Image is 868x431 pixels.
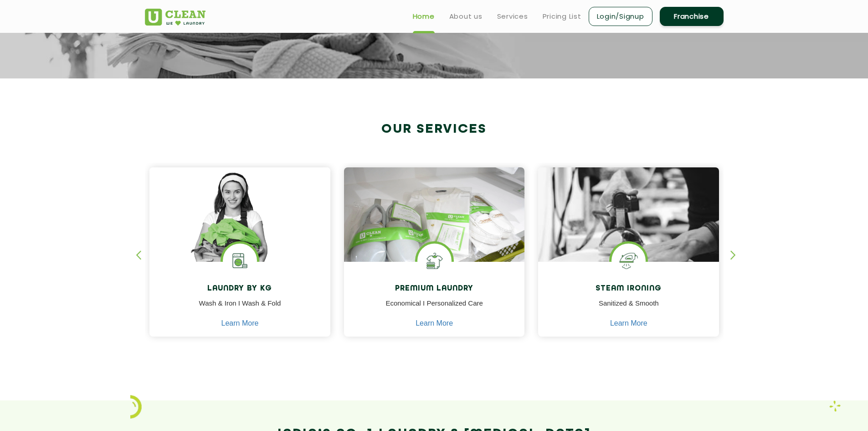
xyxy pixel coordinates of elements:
a: Franchise [660,7,724,26]
h4: Premium Laundry [351,285,518,293]
p: Sanitized & Smooth [545,298,712,319]
a: Learn More [221,319,259,327]
a: Pricing List [543,11,581,22]
img: UClean Laundry and Dry Cleaning [145,9,205,26]
img: laundry done shoes and clothes [344,167,525,288]
h4: Steam Ironing [545,285,712,293]
p: Wash & Iron I Wash & Fold [156,298,324,319]
a: Learn More [416,319,453,327]
img: a girl with laundry basket [149,167,330,288]
a: Services [497,11,528,22]
a: Login/Signup [589,7,652,26]
h4: Laundry by Kg [156,285,324,293]
a: About us [449,11,483,22]
img: icon_2.png [130,395,142,419]
img: Laundry wash and iron [829,400,841,412]
img: laundry washing machine [223,244,257,278]
a: Home [413,11,435,22]
img: steam iron [611,244,646,278]
img: Shoes Cleaning [417,244,452,278]
h2: Our Services [145,122,724,137]
p: Economical I Personalized Care [351,298,518,319]
a: Learn More [610,319,647,327]
img: clothes ironed [538,167,719,313]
